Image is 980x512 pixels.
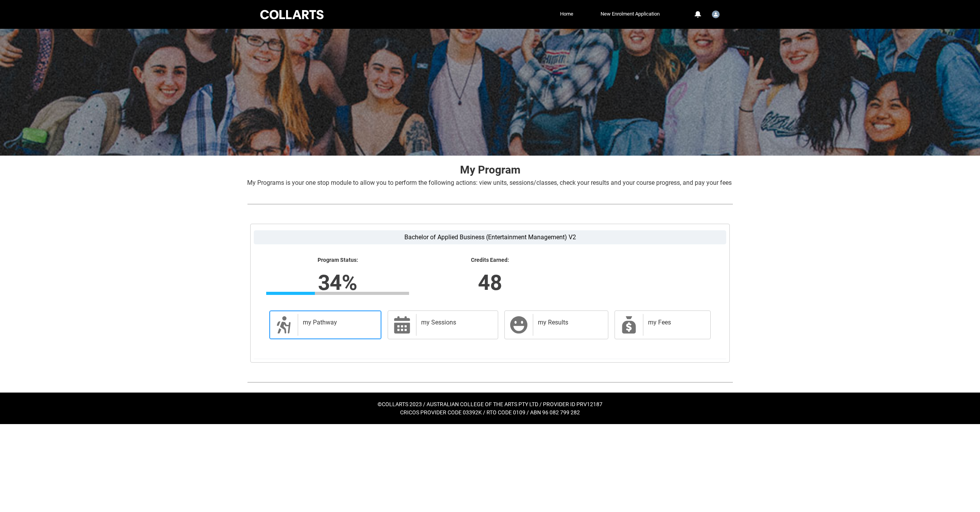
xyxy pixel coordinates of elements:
h2: my Pathway [303,319,373,326]
strong: My Program [460,163,520,176]
img: REDU_GREY_LINE [247,200,733,208]
label: Bachelor of Applied Business (Entertainment Management) V2 [254,230,726,244]
lightning-formatted-text: Program Status: [266,257,409,264]
span: Description of icon when needed [274,316,293,334]
a: Home [558,8,575,20]
a: my Pathway [269,310,381,339]
a: New Enrolment Application [599,8,662,20]
span: My Programs is your one stop module to allow you to perform the following actions: view units, se... [247,179,732,186]
lightning-formatted-number: 34% [216,267,459,298]
div: Progress Bar [266,292,409,295]
h2: my Fees [648,319,703,326]
a: my Results [504,310,608,339]
img: Student.syounes.5880 [712,11,720,18]
h2: my Sessions [421,319,490,326]
span: My Payments [620,316,638,334]
img: REDU_GREY_LINE [247,378,733,386]
lightning-formatted-number: 48 [369,267,611,298]
lightning-formatted-text: Credits Earned: [418,257,561,264]
a: my Sessions [388,310,498,339]
h2: my Results [538,319,600,326]
button: User Profile Student.syounes.5880 [710,7,722,20]
a: my Fees [615,310,711,339]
